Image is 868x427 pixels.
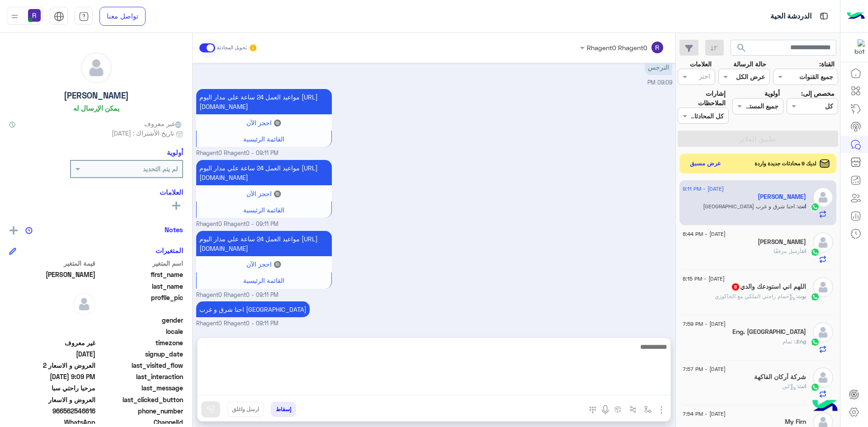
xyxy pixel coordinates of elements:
[156,246,183,254] h6: المتغيرات
[97,383,184,393] span: last_message
[611,402,626,417] button: create order
[9,383,95,393] span: مرحبا راحتي سبا
[758,193,806,201] h5: Ahmed
[683,275,725,283] span: [DATE] - 8:15 PM
[678,131,838,147] button: تطبيق الفلاتر
[683,410,726,418] span: [DATE] - 7:54 PM
[733,59,766,69] label: حالة الرسالة
[589,406,596,413] img: make a call
[686,157,725,170] button: عرض مسبق
[25,227,33,234] img: notes
[9,406,95,416] span: 966562546616
[813,322,833,343] img: defaultAdmin.png
[81,52,112,83] img: defaultAdmin.png
[797,293,806,300] span: بوت
[798,203,806,210] span: انت
[644,406,651,413] img: select flow
[736,42,747,53] span: search
[97,361,184,370] span: last_visited_flow
[97,349,184,359] span: signup_date
[9,270,95,279] span: Ahmed
[683,185,724,193] span: [DATE] - 9:11 PM
[243,277,284,284] span: القائمة الرئيسية
[9,315,95,325] span: null
[196,160,332,185] p: 11/8/2025, 9:11 PM
[811,292,820,301] img: WhatsApp
[785,418,806,426] h5: My Firn
[167,148,183,156] h6: أولوية
[112,128,174,138] span: تاريخ الأشتراك : [DATE]
[731,40,753,59] button: search
[9,327,95,336] span: null
[699,71,712,83] div: اختر
[811,383,820,392] img: WhatsApp
[97,372,184,381] span: last_interaction
[683,320,726,328] span: [DATE] - 7:59 PM
[9,258,95,268] span: قيمة المتغير
[647,79,672,86] span: 09:09 PM
[165,225,183,234] h6: Notes
[97,258,184,268] span: اسم المتغير
[813,367,833,388] img: defaultAdmin.png
[683,365,726,373] span: [DATE] - 7:57 PM
[28,9,41,22] img: userImage
[754,373,806,381] h5: شركة أركان الفاكهة
[73,293,95,315] img: defaultAdmin.png
[802,248,806,254] span: انت
[641,402,656,417] button: select flow
[813,277,833,297] img: defaultAdmin.png
[811,202,820,211] img: WhatsApp
[770,10,811,23] p: الدردشة الحية
[97,270,184,279] span: first_name
[9,226,18,235] img: add
[626,402,641,417] button: Trigger scenario
[9,11,20,22] img: profile
[645,59,672,75] p: 11/8/2025, 9:09 PM
[196,291,278,300] span: Rhagent0 Rhagent0 - 09:11 PM
[9,418,95,427] span: 2
[811,338,820,347] img: WhatsApp
[811,248,820,257] img: WhatsApp
[9,188,183,196] h6: العلامات
[847,7,865,26] img: Logo
[196,231,332,256] p: 11/8/2025, 9:11 PM
[196,89,332,114] p: 11/8/2025, 9:11 PM
[9,361,95,370] span: العروض و الاسعار 2
[196,220,278,229] span: Rhagent0 Rhagent0 - 09:11 PM
[764,89,780,98] label: أولوية
[97,406,184,416] span: phone_number
[755,160,816,168] span: لديك 9 محادثات جديدة واردة
[758,238,806,246] h5: Muhammad Zareen
[246,119,281,127] span: 🔘 احجز الآن
[614,406,622,413] img: create order
[64,90,129,101] h5: [PERSON_NAME]
[678,89,726,108] label: إشارات الملاحظات
[656,404,667,415] img: send attachment
[809,391,841,422] img: hulul-logo.png
[199,164,318,181] span: مواعيد العمل 24 ساعة علي مدار اليوم [URL][DOMAIN_NAME]
[683,230,726,238] span: [DATE] - 8:44 PM
[73,104,119,112] h6: يمكن الإرسال له
[731,283,806,291] h5: اللهم اني استودعك والدي
[79,11,89,22] img: tab
[715,293,797,300] span: : حمام راحتي الملكي مع الجاكوزي
[798,383,806,389] span: انت
[196,319,278,328] span: Rhagent0 Rhagent0 - 09:11 PM
[54,11,64,22] img: tab
[97,395,184,404] span: last_clicked_button
[732,283,739,291] span: 8
[144,119,183,128] span: غير معروف
[206,405,215,414] img: send message
[849,39,865,56] img: 322853014244696
[99,7,146,26] a: تواصل معنا
[196,301,310,317] p: 11/8/2025, 9:11 PM
[196,149,278,158] span: Rhagent0 Rhagent0 - 09:11 PM
[629,406,637,413] img: Trigger scenario
[97,315,184,325] span: gender
[75,7,93,26] a: tab
[813,232,833,253] img: defaultAdmin.png
[97,327,184,336] span: locale
[9,338,95,347] span: غير معروف
[97,282,184,291] span: last_name
[795,338,806,345] span: Eng.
